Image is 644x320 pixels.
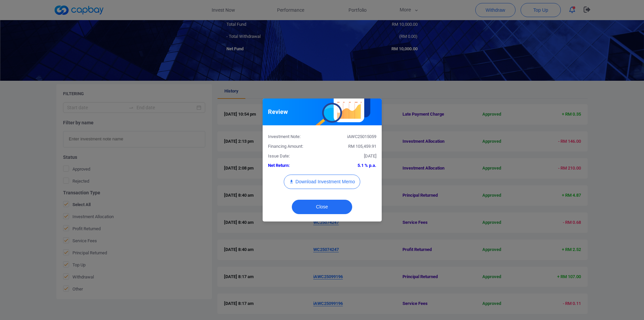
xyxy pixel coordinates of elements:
[263,153,322,160] div: Issue Date:
[322,153,381,160] div: [DATE]
[263,143,322,150] div: Financing Amount:
[322,162,381,169] div: 5.1 % p.a.
[263,133,322,140] div: Investment Note:
[263,162,322,169] div: Net Return:
[268,108,288,116] h5: Review
[292,200,352,214] button: Close
[348,144,376,149] span: RM 105,459.91
[322,133,381,140] div: iAWC25015059
[284,175,360,189] button: Download Investment Memo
